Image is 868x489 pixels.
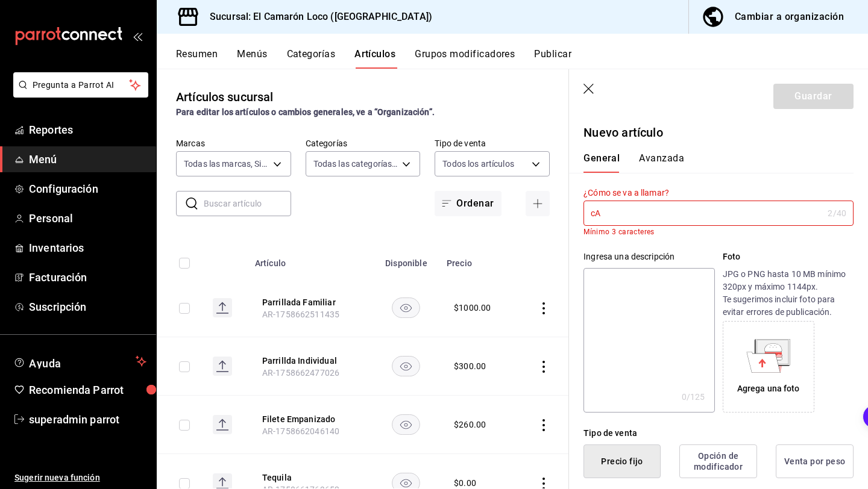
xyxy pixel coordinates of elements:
[8,87,148,100] a: Pregunta a Parrot AI
[204,192,291,216] input: Buscar artículo
[534,48,571,69] button: Publicar
[262,426,339,436] span: AR-1758662046140
[435,139,550,148] label: Tipo de venta
[184,158,269,170] span: Todas las marcas, Sin marca
[176,139,291,148] label: Marcas
[583,444,661,478] button: Precio fijo
[262,355,359,367] button: edit-product-location
[29,240,146,256] span: Inventarios
[287,48,336,69] button: Categorías
[439,240,516,279] th: Precio
[29,122,146,138] span: Reportes
[639,152,684,173] button: Avanzada
[682,391,705,403] div: 0 /125
[373,240,439,279] th: Disponible
[248,240,373,279] th: Artículo
[454,477,476,489] div: $ 0.00
[538,302,550,314] button: actions
[29,299,146,315] span: Suscripción
[583,228,854,236] p: Mínimo 3 caracteres
[29,411,146,428] span: superadmin parrot
[454,302,491,314] div: $ 1000.00
[13,72,148,98] button: Pregunta a Parrot AI
[237,48,267,69] button: Menús
[735,8,844,25] div: Cambiar a organización
[262,472,359,484] button: edit-product-location
[442,158,514,170] span: Todos los artículos
[737,382,800,395] div: Agrega una foto
[828,207,846,219] div: 2 /40
[454,419,486,431] div: $ 260.00
[392,414,420,435] button: availability-product
[454,360,486,372] div: $ 300.00
[679,444,757,478] button: Opción de modificador
[29,210,146,226] span: Personal
[583,188,854,197] label: ¿Cómo se va a llamar?
[29,382,146,398] span: Recomienda Parrot
[262,368,339,378] span: AR-1758662477026
[133,31,142,41] button: open_drawer_menu
[313,158,398,170] span: Todas las categorías, Sin categoría
[583,152,620,173] button: General
[435,191,501,216] button: Ordenar
[583,152,839,173] div: navigation tabs
[583,123,854,142] p: Nuevo artículo
[262,413,359,425] button: edit-product-location
[262,310,339,319] span: AR-1758662511435
[583,251,714,263] div: Ingresa una descripción
[176,48,218,69] button: Resumen
[29,269,146,285] span: Facturación
[176,88,273,106] div: Artículos sucursal
[538,419,550,431] button: actions
[392,356,420,376] button: availability-product
[306,139,421,148] label: Categorías
[354,48,395,69] button: Artículos
[726,324,811,410] div: Agrega una foto
[776,444,854,478] button: Venta por peso
[538,361,550,373] button: actions
[29,151,146,167] span: Menú
[33,79,130,92] span: Pregunta a Parrot AI
[176,107,435,117] strong: Para editar los artículos o cambios generales, ve a “Organización”.
[14,472,146,484] span: Sugerir nueva función
[176,48,868,69] div: navigation tabs
[723,268,854,319] p: JPG o PNG hasta 10 MB mínimo 320px y máximo 1144px. Te sugerimos incluir foto para evitar errores...
[29,354,131,369] span: Ayuda
[583,427,854,440] div: Tipo de venta
[200,10,432,24] h3: Sucursal: El Camarón Loco ([GEOGRAPHIC_DATA])
[723,251,854,263] p: Foto
[392,297,420,318] button: availability-product
[29,181,146,197] span: Configuración
[262,296,359,308] button: edit-product-location
[415,48,515,69] button: Grupos modificadores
